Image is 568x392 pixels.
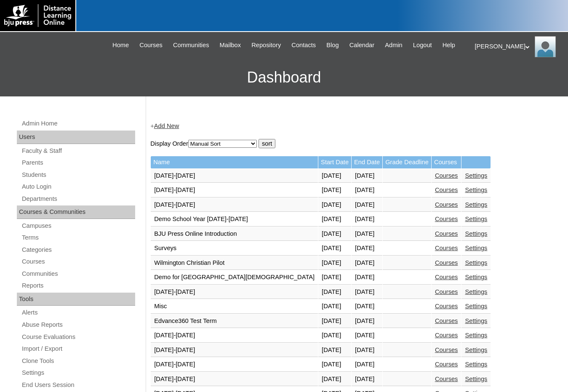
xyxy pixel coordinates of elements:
[216,40,245,50] a: Mailbox
[318,198,351,212] td: [DATE]
[318,212,351,227] td: [DATE]
[352,212,382,227] td: [DATE]
[465,347,487,353] a: Settings
[21,344,135,354] a: Import / Export
[151,372,318,387] td: [DATE]-[DATE]
[435,245,458,251] a: Courses
[465,317,487,324] a: Settings
[435,187,458,193] a: Courses
[291,40,316,50] span: Contacts
[21,332,135,342] a: Course Evaluations
[465,303,487,309] a: Settings
[21,232,135,243] a: Terms
[435,347,458,353] a: Courses
[435,230,458,237] a: Courses
[21,320,135,330] a: Abuse Reports
[318,270,351,285] td: [DATE]
[352,256,382,270] td: [DATE]
[318,328,351,343] td: [DATE]
[21,118,135,129] a: Admin Home
[435,317,458,324] a: Courses
[151,314,318,328] td: Edvance360 Test Term
[352,241,382,256] td: [DATE]
[17,205,135,219] div: Courses & Communities
[4,59,564,96] h3: Dashboard
[465,274,487,280] a: Settings
[135,40,167,50] a: Courses
[535,36,556,57] img: Melanie Sevilla
[318,169,351,183] td: [DATE]
[108,40,133,50] a: Home
[465,201,487,208] a: Settings
[318,227,351,241] td: [DATE]
[173,40,209,50] span: Communities
[443,40,455,50] span: Help
[169,40,213,50] a: Communities
[435,332,458,339] a: Courses
[318,256,351,270] td: [DATE]
[21,157,135,168] a: Parents
[21,146,135,156] a: Faculty & Staff
[318,285,351,299] td: [DATE]
[349,40,374,50] span: Calendar
[151,256,318,270] td: Wilmington Christian Pilot
[151,299,318,314] td: Misc
[438,40,459,50] a: Help
[383,156,431,168] td: Grade Deadline
[465,259,487,266] a: Settings
[352,198,382,212] td: [DATE]
[465,230,487,237] a: Settings
[112,40,129,50] span: Home
[247,40,285,50] a: Repository
[475,36,560,57] div: [PERSON_NAME]
[220,40,241,50] span: Mailbox
[151,212,318,227] td: Demo School Year [DATE]-[DATE]
[435,303,458,309] a: Courses
[322,40,343,50] a: Blog
[385,40,403,50] span: Admin
[17,131,135,144] div: Users
[435,376,458,382] a: Courses
[251,40,281,50] span: Repository
[150,122,560,131] div: +
[21,221,135,231] a: Campuses
[352,270,382,285] td: [DATE]
[465,361,487,368] a: Settings
[21,356,135,366] a: Clone Tools
[151,169,318,183] td: [DATE]-[DATE]
[465,376,487,382] a: Settings
[151,328,318,343] td: [DATE]-[DATE]
[435,172,458,179] a: Courses
[318,241,351,256] td: [DATE]
[287,40,320,50] a: Contacts
[352,156,382,168] td: End Date
[352,299,382,314] td: [DATE]
[21,245,135,255] a: Categories
[151,270,318,285] td: Demo for [GEOGRAPHIC_DATA][DEMOGRAPHIC_DATA]
[21,280,135,291] a: Reports
[435,201,458,208] a: Courses
[21,181,135,192] a: Auto Login
[465,332,487,339] a: Settings
[21,256,135,267] a: Courses
[151,227,318,241] td: BJU Press Online Introduction
[17,293,135,306] div: Tools
[352,169,382,183] td: [DATE]
[154,123,179,129] a: Add New
[139,40,163,50] span: Courses
[352,357,382,372] td: [DATE]
[435,216,458,222] a: Courses
[352,343,382,357] td: [DATE]
[151,198,318,212] td: [DATE]-[DATE]
[151,183,318,197] td: [DATE]-[DATE]
[318,343,351,357] td: [DATE]
[151,241,318,256] td: Surveys
[151,357,318,372] td: [DATE]-[DATE]
[352,372,382,387] td: [DATE]
[318,299,351,314] td: [DATE]
[432,156,461,168] td: Courses
[409,40,436,50] a: Logout
[352,227,382,241] td: [DATE]
[465,172,487,179] a: Settings
[4,4,71,27] img: logo-white.png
